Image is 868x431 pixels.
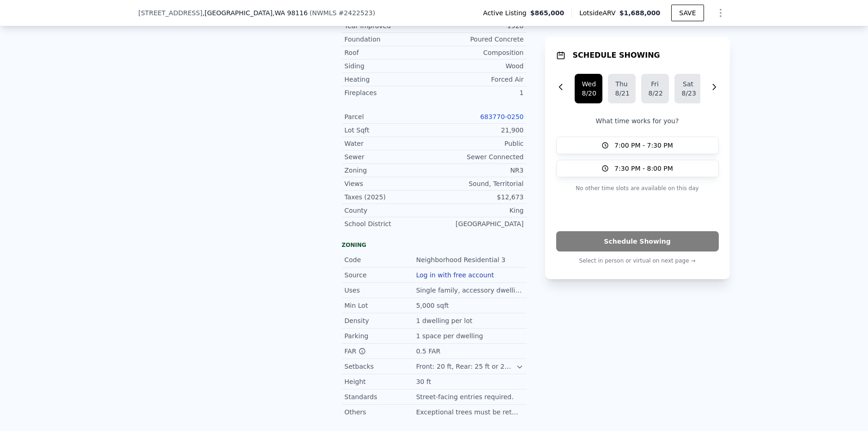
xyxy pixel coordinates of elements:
div: Front: 20 ft, Rear: 25 ft or 20% of lot depth (min. 10 ft), Side: 5 ft [416,362,516,371]
div: Exceptional trees must be retained. [416,407,524,417]
div: County [345,206,434,215]
div: Water [345,139,434,148]
button: SAVE [671,5,704,21]
span: 7:00 PM - 7:30 PM [614,141,673,150]
div: Source [345,270,416,280]
div: Wood [434,61,524,71]
div: Sat [682,79,695,89]
div: 8/21 [615,89,628,98]
div: 30 ft [416,377,433,386]
p: Select in person or virtual on next page → [556,255,719,266]
div: Street-facing entries required. [416,392,516,401]
button: Thu8/21 [608,74,636,103]
div: Heating [345,75,434,84]
div: Neighborhood Residential 3 [416,255,508,264]
div: Public [434,139,524,148]
button: Wed8/20 [575,74,602,103]
button: 7:00 PM - 7:30 PM [556,137,719,154]
button: Sat8/23 [674,74,702,103]
div: Uses [345,286,416,295]
span: 7:30 PM - 8:00 PM [614,164,673,173]
p: No other time slots are available on this day [556,183,719,194]
span: , [GEOGRAPHIC_DATA] [202,8,308,18]
div: Sewer Connected [434,152,524,162]
h1: SCHEDULE SHOWING [573,50,660,61]
div: Code [345,255,416,264]
div: Density [345,316,416,325]
div: Forced Air [434,75,524,84]
div: $12,673 [434,192,524,202]
div: Lot Sqft [345,126,434,135]
p: What time works for you? [556,116,719,126]
div: Foundation [345,35,434,44]
div: Thu [615,79,628,89]
span: NWMLS [312,9,337,17]
span: , WA 98116 [273,9,308,17]
span: # 2422523 [339,9,373,17]
div: 0.5 FAR [416,347,443,356]
button: Log in with free account [416,271,494,279]
span: $1,688,000 [619,9,661,17]
div: 21,900 [434,126,524,135]
div: Taxes (2025) [345,192,434,202]
div: 5,000 sqft [416,301,451,310]
button: Show Options [711,4,730,22]
div: 1 space per dwelling [416,331,485,341]
div: Setbacks [345,362,416,371]
div: Sewer [345,152,434,162]
span: [STREET_ADDRESS] [139,8,203,18]
div: Fireplaces [345,88,434,97]
div: Views [345,179,434,188]
button: 7:30 PM - 8:00 PM [556,160,719,177]
a: 683770-0250 [480,113,523,120]
div: FAR [345,347,416,356]
div: Zoning [345,166,434,175]
div: [GEOGRAPHIC_DATA] [434,219,524,228]
div: Sound, Territorial [434,179,524,188]
div: Zoning [342,241,527,249]
span: Active Listing [483,8,530,18]
div: Composition [434,48,524,57]
div: 1 [434,88,524,97]
div: NR3 [434,166,524,175]
div: Wed [582,79,595,89]
div: Min Lot [345,301,416,310]
div: School District [345,219,434,228]
div: Others [345,407,416,417]
div: 1 dwelling per lot [416,316,474,325]
div: 8/22 [649,89,662,98]
div: Fri [649,79,662,89]
div: Standards [345,392,416,401]
span: Lotside ARV [579,8,619,18]
div: Single family, accessory dwellings. [416,286,524,295]
div: Siding [345,61,434,71]
div: Parking [345,331,416,341]
div: 8/23 [682,89,695,98]
div: Height [345,377,416,386]
div: ( ) [310,8,375,18]
div: 8/20 [582,89,595,98]
button: Fri8/22 [641,74,669,103]
button: Schedule Showing [556,231,719,251]
div: Poured Concrete [434,35,524,44]
div: King [434,206,524,215]
div: Roof [345,48,434,57]
div: Parcel [345,112,434,121]
span: $865,000 [530,8,565,18]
